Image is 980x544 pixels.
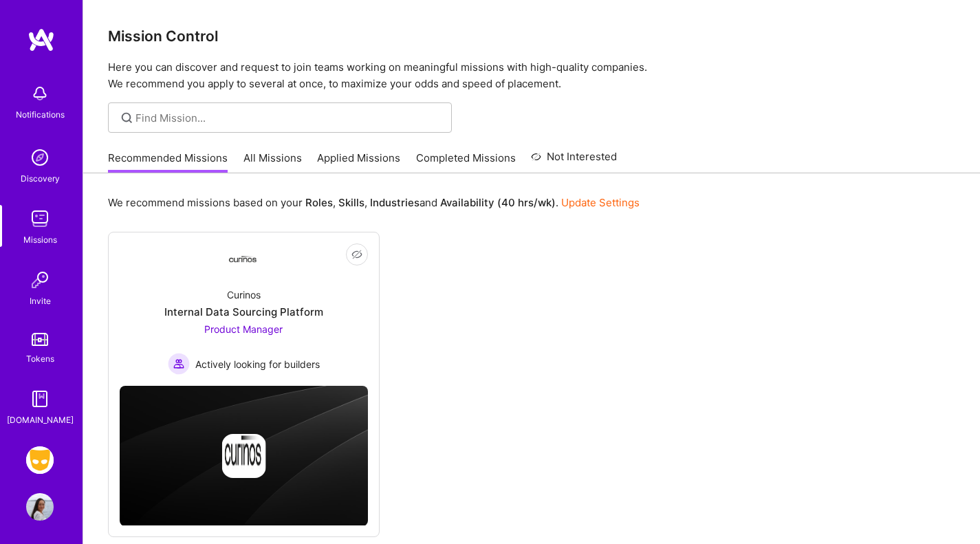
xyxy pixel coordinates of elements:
img: discovery [26,144,54,171]
b: Skills [338,196,364,209]
img: Company logo [221,434,265,478]
p: We recommend missions based on your , , and . [108,195,640,210]
i: icon SearchGrey [119,110,135,126]
a: Grindr: Product & Marketing [23,446,57,474]
input: Find Mission... [135,111,442,125]
img: bell [26,80,54,107]
img: Actively looking for builders [168,353,190,375]
b: Availability (40 hrs/wk) [440,196,556,209]
b: Roles [305,196,333,209]
p: Here you can discover and request to join teams working on meaningful missions with high-quality ... [108,59,955,92]
img: teamwork [26,205,54,232]
img: Grindr: Product & Marketing [26,446,54,474]
a: Completed Missions [416,151,516,173]
img: tokens [32,333,48,346]
div: Discovery [21,171,60,186]
h3: Mission Control [108,28,955,45]
a: User Avatar [23,493,57,521]
div: Notifications [16,107,65,122]
img: Invite [26,266,54,294]
div: Invite [30,294,51,308]
div: Missions [23,232,57,247]
a: All Missions [243,151,302,173]
div: Internal Data Sourcing Platform [164,305,323,319]
img: User Avatar [26,493,54,521]
a: Company LogoCurinosInternal Data Sourcing PlatformProduct Manager Actively looking for buildersAc... [120,243,368,375]
i: icon EyeClosed [351,249,362,260]
img: Company Logo [227,256,260,265]
span: Product Manager [204,323,283,335]
img: logo [28,28,55,52]
div: Tokens [26,351,54,366]
b: Industries [370,196,420,209]
span: Actively looking for builders [195,357,320,371]
img: guide book [26,385,54,413]
div: [DOMAIN_NAME] [7,413,74,427]
a: Recommended Missions [108,151,228,173]
a: Not Interested [531,149,617,173]
a: Applied Missions [317,151,400,173]
img: cover [120,386,368,526]
a: Update Settings [561,196,640,209]
div: Curinos [227,287,261,302]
